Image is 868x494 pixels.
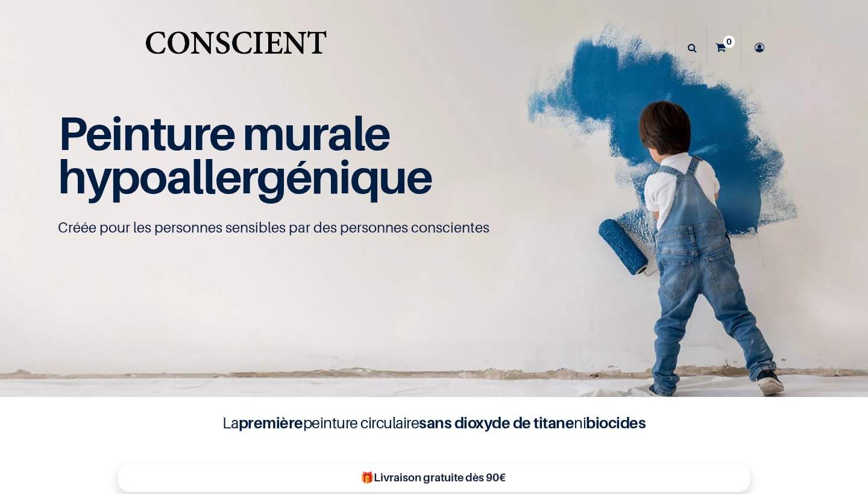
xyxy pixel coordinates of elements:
b: première [239,413,303,432]
b: biocides [586,413,646,432]
a: Logo of Conscient [143,24,329,72]
b: 🎁Livraison gratuite dès 90€ [360,471,506,484]
a: 0 [707,27,741,69]
b: sans dioxyde de titane [419,413,574,432]
img: Conscient [143,24,329,72]
span: hypoallergénique [58,148,432,204]
p: Créée pour les personnes sensibles par des personnes conscientes [58,218,810,237]
span: Peinture murale [58,105,390,161]
sup: 0 [723,36,735,48]
h4: La peinture circulaire ni [193,411,675,434]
